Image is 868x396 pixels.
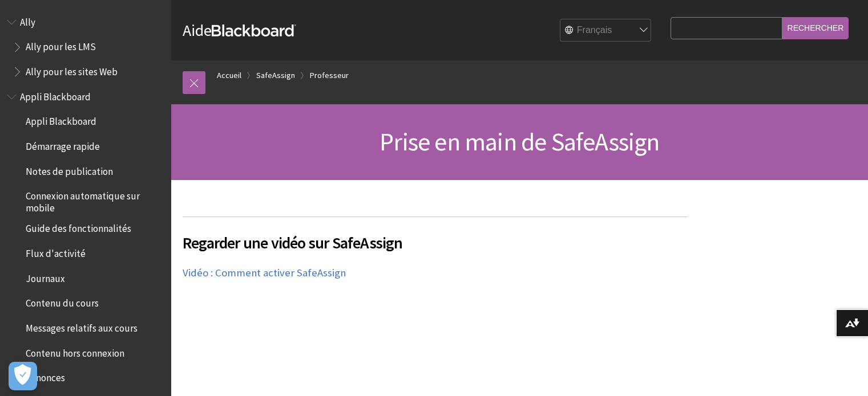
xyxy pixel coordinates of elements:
[26,294,99,309] span: Contenu du cours
[20,13,35,28] span: Ally
[560,19,652,42] select: Site Language Selector
[310,68,349,83] a: Professeur
[183,20,296,40] a: AideBlackboard
[26,319,138,334] span: Messages relatifs aux cours
[183,266,346,280] a: Vidéo : Comment activer SafeAssign
[26,187,163,214] span: Connexion automatique sur mobile
[9,362,37,390] button: Ouvrir le centre de préférences
[26,62,118,77] span: Ally pour les sites Web
[26,162,113,177] span: Notes de publication
[26,369,65,384] span: Annonces
[26,219,131,235] span: Guide des fonctionnalités
[782,17,849,39] input: Rechercher
[26,112,96,128] span: Appli Blackboard
[380,126,659,157] span: Prise en main de SafeAssign
[20,87,91,103] span: Appli Blackboard
[26,38,96,53] span: Ally pour les LMS
[256,68,295,83] a: SafeAssign
[7,13,164,81] nav: Book outline for Anthology Ally Help
[26,244,86,259] span: Flux d'activité
[212,25,296,36] strong: Blackboard
[26,269,65,284] span: Journaux
[26,137,100,152] span: Démarrage rapide
[217,68,241,83] a: Accueil
[183,217,688,255] h2: Regarder une vidéo sur SafeAssign
[26,344,124,359] span: Contenu hors connexion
